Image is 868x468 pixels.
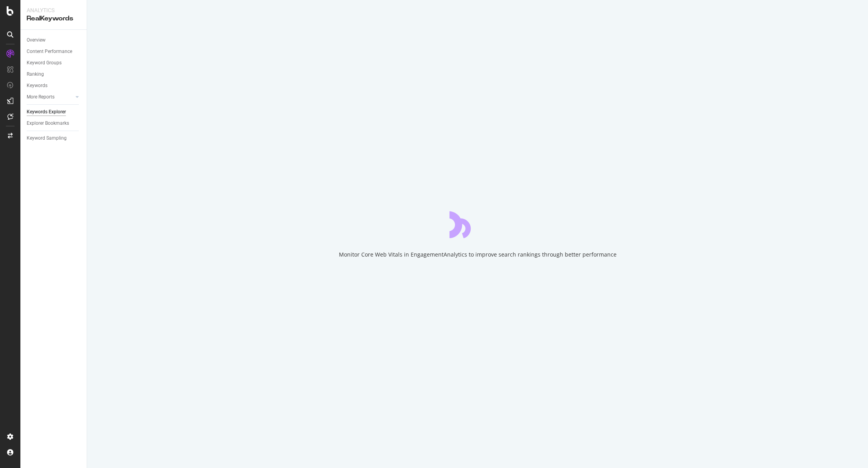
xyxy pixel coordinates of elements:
[27,93,55,101] div: More Reports
[27,82,47,90] div: Keywords
[27,134,81,142] a: Keyword Sampling
[449,210,506,238] div: animation
[27,36,81,44] a: Overview
[27,70,44,78] div: Ranking
[27,108,81,116] a: Keywords Explorer
[27,119,81,127] a: Explorer Bookmarks
[27,134,67,142] div: Keyword Sampling
[27,59,62,67] div: Keyword Groups
[27,36,45,44] div: Overview
[27,119,69,127] div: Explorer Bookmarks
[27,70,81,78] a: Ranking
[27,93,73,101] a: More Reports
[27,47,72,56] div: Content Performance
[27,108,66,116] div: Keywords Explorer
[339,251,617,259] div: Monitor Core Web Vitals in EngagementAnalytics to improve search rankings through better performance
[27,59,81,67] a: Keyword Groups
[27,82,81,90] a: Keywords
[27,14,80,23] div: RealKeywords
[27,47,81,56] a: Content Performance
[27,6,80,14] div: Analytics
